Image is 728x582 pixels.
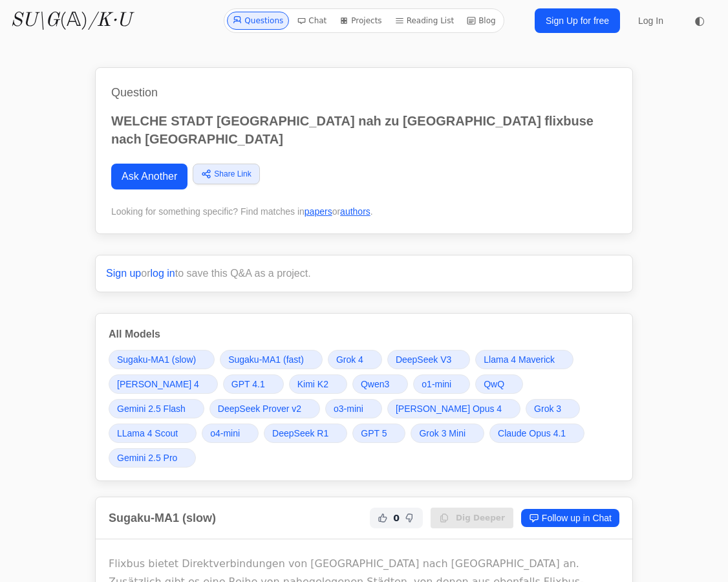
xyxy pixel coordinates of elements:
[264,424,347,443] a: DeepSeek R1
[361,378,389,391] span: Qwen3
[535,8,620,33] a: Sign Up for free
[210,427,240,440] span: o4-mini
[475,374,523,394] a: QwQ
[109,374,218,394] a: [PERSON_NAME] 4
[151,268,175,279] a: log in
[220,350,323,369] a: Sugaku-MA1 (fast)
[272,427,328,440] span: DeepSeek R1
[462,12,501,30] a: Blog
[111,205,617,218] div: Looking for something specific? Find matches in or .
[334,402,363,415] span: o3-mini
[334,12,387,30] a: Projects
[489,424,584,443] a: Claude Opus 4.1
[88,11,131,30] i: /K·U
[109,509,216,527] h2: Sugaku-MA1 (slow)
[202,424,259,443] a: o4-mini
[375,510,391,526] button: Helpful
[223,374,284,394] a: GPT 4.1
[117,451,177,464] span: Gemini 2.5 Pro
[534,402,561,415] span: Grok 3
[228,353,304,366] span: Sugaku-MA1 (fast)
[109,350,215,369] a: Sugaku-MA1 (slow)
[117,427,178,440] span: LLama 4 Scout
[111,164,187,189] a: Ask Another
[117,378,199,391] span: [PERSON_NAME] 4
[336,353,363,366] span: Grok 4
[10,9,131,32] a: SU\G(𝔸)/K·U
[340,206,370,217] a: authors
[106,266,622,281] p: or to save this Q&A as a project.
[484,378,504,391] span: QwQ
[413,374,470,394] a: o1-mini
[325,399,382,418] a: o3-mini
[106,268,141,279] a: Sign up
[117,402,186,415] span: Gemini 2.5 Flash
[10,11,59,30] i: SU\G
[111,112,617,148] p: WELCHE STADT [GEOGRAPHIC_DATA] nah zu [GEOGRAPHIC_DATA] flixbuse nach [GEOGRAPHIC_DATA]
[227,12,289,30] a: Questions
[687,8,712,34] button: ◐
[694,15,705,27] span: ◐
[396,402,502,415] span: [PERSON_NAME] Opus 4
[390,12,460,30] a: Reading List
[387,399,520,418] a: [PERSON_NAME] Opus 4
[475,350,573,369] a: Llama 4 Maverick
[109,448,196,468] a: Gemini 2.5 Pro
[422,378,451,391] span: o1-mini
[402,510,418,526] button: Not Helpful
[419,427,466,440] span: Grok 3 Mini
[498,427,566,440] span: Claude Opus 4.1
[630,9,671,32] a: Log In
[396,353,451,366] span: DeepSeek V3
[352,424,405,443] a: GPT 5
[393,512,400,524] span: 0
[352,374,408,394] a: Qwen3
[297,378,328,391] span: Kimi K2
[526,399,580,418] a: Grok 3
[111,83,617,102] h1: Question
[289,374,347,394] a: Kimi K2
[209,399,320,418] a: DeepSeek Prover v2
[387,350,470,369] a: DeepSeek V3
[214,168,251,180] span: Share Link
[484,353,555,366] span: Llama 4 Maverick
[328,350,382,369] a: Grok 4
[361,427,387,440] span: GPT 5
[117,353,196,366] span: Sugaku-MA1 (slow)
[109,424,197,443] a: LLama 4 Scout
[231,378,265,391] span: GPT 4.1
[218,402,301,415] span: DeepSeek Prover v2
[109,327,619,342] h3: All Models
[292,12,332,30] a: Chat
[109,399,204,418] a: Gemini 2.5 Flash
[411,424,484,443] a: Grok 3 Mini
[305,206,332,217] a: papers
[521,509,619,527] a: Follow up in Chat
